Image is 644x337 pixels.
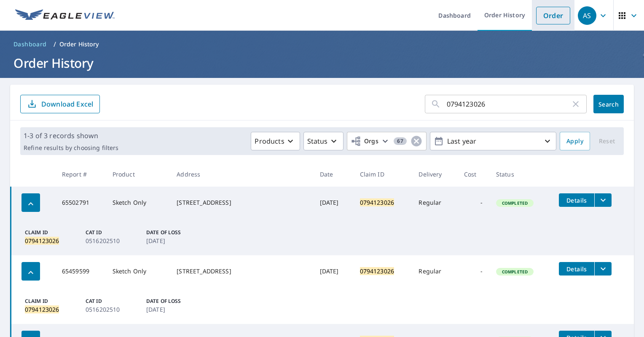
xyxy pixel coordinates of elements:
[170,162,313,187] th: Address
[177,198,306,207] div: [STREET_ADDRESS]
[24,131,118,141] p: 1-3 of 3 records shown
[394,138,407,144] span: 67
[10,54,634,72] h1: Order History
[86,229,136,236] p: Cat ID
[55,162,106,187] th: Report #
[313,255,353,287] td: [DATE]
[347,132,427,150] button: Orgs67
[578,6,596,25] div: AS
[430,132,556,150] button: Last year
[412,162,457,187] th: Delivery
[24,144,118,152] p: Refine results by choosing filters
[20,95,100,113] button: Download Excel
[412,255,457,287] td: Regular
[560,132,590,150] button: Apply
[106,162,170,187] th: Product
[564,265,589,273] span: Details
[25,305,59,313] mark: 0794123026
[41,99,93,109] p: Download Excel
[146,236,197,245] p: [DATE]
[566,136,583,147] span: Apply
[351,136,379,147] span: Orgs
[457,255,489,287] td: -
[303,132,343,150] button: Status
[106,255,170,287] td: Sketch Only
[594,262,612,275] button: filesDropdownBtn-65459599
[86,297,136,305] p: Cat ID
[55,187,106,219] td: 65502791
[497,200,533,206] span: Completed
[600,100,617,108] span: Search
[457,187,489,219] td: -
[594,193,612,207] button: filesDropdownBtn-65502791
[10,37,50,51] a: Dashboard
[593,95,624,113] button: Search
[412,187,457,219] td: Regular
[13,40,47,48] span: Dashboard
[313,187,353,219] td: [DATE]
[146,305,197,314] p: [DATE]
[489,162,553,187] th: Status
[55,255,106,287] td: 65459599
[353,162,412,187] th: Claim ID
[59,40,99,48] p: Order History
[313,162,353,187] th: Date
[251,132,300,150] button: Products
[10,37,634,51] nav: breadcrumb
[447,92,571,116] input: Address, Report #, Claim ID, etc.
[564,196,589,204] span: Details
[497,269,533,275] span: Completed
[559,262,594,275] button: detailsBtn-65459599
[255,136,284,146] p: Products
[360,267,394,275] mark: 0794123026
[25,297,75,305] p: Claim ID
[177,267,306,275] div: [STREET_ADDRESS]
[106,187,170,219] td: Sketch Only
[15,9,115,22] img: EV Logo
[146,297,197,305] p: Date of Loss
[559,193,594,207] button: detailsBtn-65502791
[360,198,394,206] mark: 0794123026
[25,229,75,236] p: Claim ID
[86,305,136,314] p: 0516202510
[54,39,56,49] li: /
[457,162,489,187] th: Cost
[307,136,328,146] p: Status
[86,236,136,245] p: 0516202510
[146,229,197,236] p: Date of Loss
[536,7,570,24] a: Order
[25,237,59,245] mark: 0794123026
[444,134,542,149] p: Last year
